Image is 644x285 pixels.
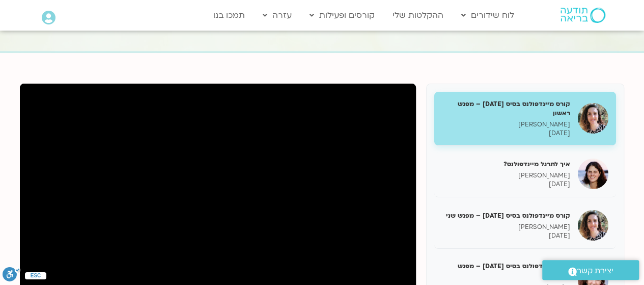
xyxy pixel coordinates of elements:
[542,260,639,280] a: יצירת קשר
[456,6,519,25] a: לוח שידורים
[442,99,570,118] h5: קורס מיינדפולנס בסיס [DATE] – מפגש ראשון
[442,120,570,129] p: [PERSON_NAME]
[387,6,449,25] a: ההקלטות שלי
[442,223,570,231] p: [PERSON_NAME]
[578,159,608,189] img: איך לתרגל מיינדפולנס?
[578,103,608,134] img: קורס מיינדפולנס בסיס מרץ 25 – מפגש ראשון
[304,6,380,25] a: קורסים ופעילות
[442,231,570,240] p: [DATE]
[442,171,570,180] p: [PERSON_NAME]
[208,6,250,25] a: תמכו בנו
[577,264,613,278] span: יצירת קשר
[258,6,297,25] a: עזרה
[442,262,570,280] h5: קורס מיינדפולנס בסיס [DATE] – מפגש שלישי
[442,160,570,169] h5: איך לתרגל מיינדפולנס?
[442,129,570,138] p: [DATE]
[442,211,570,220] h5: קורס מיינדפולנס בסיס [DATE] – מפגש שני
[578,210,608,241] img: קורס מיינדפולנס בסיס מרץ 25 – מפגש שני
[442,180,570,189] p: [DATE]
[561,8,605,23] img: תודעה בריאה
